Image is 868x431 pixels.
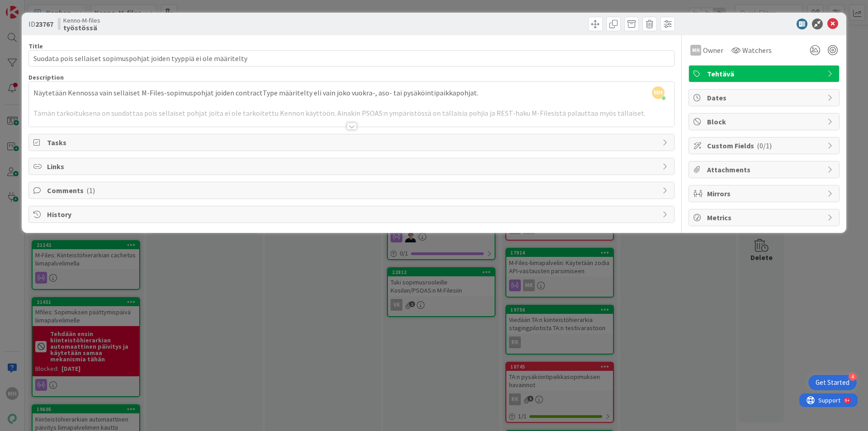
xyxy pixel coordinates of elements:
label: Title [28,42,43,50]
input: type card name here... [28,50,675,66]
span: Kenno-M-files [63,17,100,24]
span: History [47,209,658,220]
span: ( 0/1 ) [757,141,772,150]
span: Block [707,116,823,127]
div: 9+ [46,4,50,11]
span: ID [28,19,53,29]
span: Owner [703,45,723,56]
b: työstössä [63,24,100,31]
b: 23767 [35,19,53,28]
span: Comments [47,185,658,196]
span: ( 1 ) [86,186,95,195]
span: Tehtävä [707,68,823,79]
div: Open Get Started checklist, remaining modules: 4 [808,375,857,390]
span: Tasks [47,137,658,148]
span: Attachments [707,164,823,175]
span: Custom Fields [707,140,823,151]
span: Description [28,73,64,81]
div: 4 [849,373,857,381]
p: Näytetään Kennossa vain sellaiset M-Files-sopimuspohjat joiden contractType määritelty eli vain j... [33,88,670,98]
div: MH [690,45,701,56]
span: Links [47,161,658,172]
div: Get Started [816,378,849,387]
span: Dates [707,92,823,103]
span: MH [652,86,665,99]
span: Watchers [742,45,772,56]
span: Support [19,1,41,12]
span: Mirrors [707,188,823,199]
span: Metrics [707,212,823,223]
